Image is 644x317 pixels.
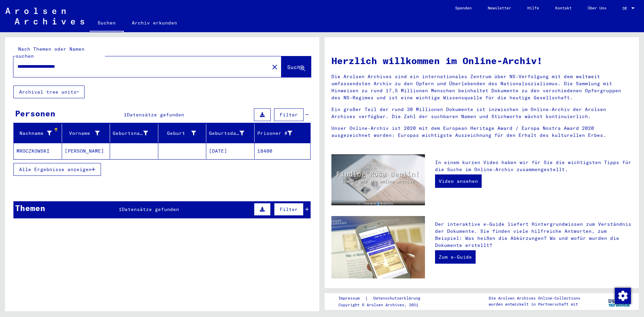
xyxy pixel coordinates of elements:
p: Der interaktive e-Guide liefert Hintergrundwissen zum Verständnis der Dokumente. Sie finden viele... [435,221,632,249]
div: Geburtsdatum [209,130,244,137]
div: Themen [15,202,45,214]
span: Alle Ergebnisse anzeigen [19,166,92,172]
img: Zustimmung ändern [615,288,631,304]
p: Copyright © Arolsen Archives, 2021 [338,302,428,308]
h1: Herzlich willkommen im Online-Archiv! [331,54,632,68]
p: Unser Online-Archiv ist 2020 mit dem European Heritage Award / Europa Nostra Award 2020 ausgezeic... [331,125,632,139]
mat-header-cell: Vorname [62,124,110,143]
button: Alle Ergebnisse anzeigen [13,163,101,176]
mat-icon: close [271,63,279,71]
button: Suche [281,56,311,77]
div: | [338,295,428,302]
p: wurden entwickelt in Partnerschaft mit [489,301,580,307]
div: Geburt‏ [161,128,206,139]
span: 1 [119,206,122,212]
span: Filter [280,112,298,118]
p: In einem kurzen Video haben wir für Sie die wichtigsten Tipps für die Suche im Online-Archiv zusa... [435,159,632,173]
mat-header-cell: Nachname [14,124,62,143]
span: DE [623,6,630,11]
span: 1 [124,112,127,118]
mat-cell: [DATE] [206,143,255,159]
div: Geburt‏ [161,130,196,137]
p: Die Arolsen Archives Online-Collections [489,295,580,301]
img: Arolsen_neg.svg [5,8,84,24]
span: Datensätze gefunden [122,206,179,212]
p: Ein großer Teil der rund 30 Millionen Dokumente ist inzwischen im Online-Archiv der Arolsen Archi... [331,106,632,120]
a: Datenschutzerklärung [368,295,428,302]
button: Filter [274,203,304,216]
div: Vorname [65,130,100,137]
div: Prisoner # [257,128,303,139]
mat-header-cell: Geburt‏ [158,124,207,143]
button: Archival tree units [13,86,85,98]
div: Prisoner # [257,130,292,137]
a: Video ansehen [435,174,482,188]
a: Impressum [338,295,365,302]
a: Zum e-Guide [435,250,476,264]
div: Zustimmung ändern [614,287,631,304]
div: Geburtsdatum [209,128,254,139]
img: video.jpg [331,154,425,205]
img: yv_logo.png [607,293,632,310]
mat-header-cell: Geburtsname [110,124,158,143]
button: Filter [274,108,304,121]
span: Filter [280,206,298,212]
a: Suchen [90,15,124,32]
div: Vorname [65,128,110,139]
mat-header-cell: Geburtsdatum [206,124,255,143]
p: Die Arolsen Archives sind ein internationales Zentrum über NS-Verfolgung mit dem weltweit umfasse... [331,73,632,101]
span: Datensätze gefunden [127,112,184,118]
mat-label: Nach Themen oder Namen suchen [16,46,85,59]
div: Personen [15,107,55,119]
span: Suche [287,64,304,70]
img: eguide.jpg [331,216,425,278]
button: Clear [268,60,281,73]
mat-cell: 18400 [255,143,311,159]
div: Nachname [16,128,62,139]
div: Geburtsname [113,130,148,137]
div: Geburtsname [113,128,158,139]
div: Nachname [16,130,52,137]
mat-cell: MROCZKOWSKI [14,143,62,159]
mat-header-cell: Prisoner # [255,124,311,143]
mat-cell: [PERSON_NAME] [62,143,110,159]
a: Archiv erkunden [124,15,185,31]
